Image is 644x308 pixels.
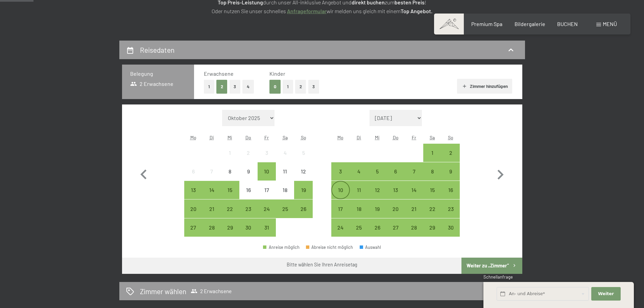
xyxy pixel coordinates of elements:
abbr: Freitag [264,135,269,140]
a: BUCHEN [557,21,578,27]
div: 18 [277,187,293,204]
span: 2 Erwachsene [130,80,174,88]
div: Wed Oct 22 2025 [221,199,239,218]
div: Anreise möglich [184,199,202,218]
div: 30 [442,225,459,242]
div: 18 [351,206,367,223]
div: 27 [185,225,202,242]
button: Vorheriger Monat [134,110,153,237]
div: 21 [203,206,220,223]
div: 4 [277,150,293,167]
abbr: Dienstag [210,135,214,140]
div: 19 [295,187,312,204]
span: Erwachsene [204,70,234,77]
div: 26 [369,225,386,242]
div: Thu Nov 20 2025 [386,199,405,218]
div: Mon Nov 17 2025 [331,199,350,218]
div: Anreise möglich [423,181,442,199]
div: Fri Oct 31 2025 [258,218,276,237]
div: 20 [185,206,202,223]
div: Anreise möglich [423,144,442,162]
div: Anreise möglich [202,218,221,237]
div: Anreise möglich [368,218,386,237]
div: Sat Nov 29 2025 [423,218,442,237]
div: Anreise möglich [386,181,405,199]
div: 2 [240,150,257,167]
div: Bitte wählen Sie Ihren Anreisetag [287,261,357,268]
div: Sat Nov 22 2025 [423,199,442,218]
div: Mon Nov 10 2025 [331,181,350,199]
div: Sun Oct 12 2025 [294,162,312,181]
div: 12 [295,169,312,186]
div: Anreise möglich [294,199,312,218]
button: 3 [308,80,319,94]
span: Kinder [269,70,285,77]
div: Thu Oct 09 2025 [239,162,258,181]
div: Auswahl [360,245,381,250]
div: Fri Nov 21 2025 [405,199,423,218]
div: 27 [387,225,404,242]
div: Anreise möglich [331,199,350,218]
div: Fri Oct 17 2025 [258,181,276,199]
div: Anreise möglich [442,162,460,181]
div: Anreise möglich [331,162,350,181]
div: Tue Oct 21 2025 [202,199,221,218]
div: Anreise möglich [368,162,386,181]
div: 25 [277,206,293,223]
div: Thu Oct 02 2025 [239,144,258,162]
div: 22 [221,206,238,223]
div: Anreise möglich [258,218,276,237]
div: 14 [203,187,220,204]
button: 0 [269,80,281,94]
div: Sat Oct 11 2025 [276,162,294,181]
button: 1 [283,80,293,94]
div: Anreise möglich [405,162,423,181]
div: Anreise möglich [258,199,276,218]
div: Anreise nicht möglich [184,162,202,181]
button: 4 [242,80,254,94]
abbr: Donnerstag [245,135,251,140]
div: Anreise möglich [202,199,221,218]
div: 29 [424,225,441,242]
abbr: Samstag [430,135,435,140]
div: 11 [351,187,367,204]
div: Tue Nov 11 2025 [350,181,368,199]
div: Anreise möglich [405,199,423,218]
div: 7 [203,169,220,186]
span: Premium Spa [471,21,502,27]
div: Anreise möglich [442,144,460,162]
div: Anreise möglich [405,218,423,237]
abbr: Donnerstag [393,135,399,140]
div: Anreise nicht möglich [221,162,239,181]
div: Mon Oct 27 2025 [184,218,202,237]
div: Thu Nov 27 2025 [386,218,405,237]
div: 28 [405,225,422,242]
div: Anreise nicht möglich [202,162,221,181]
div: Anreise möglich [386,162,405,181]
div: 23 [442,206,459,223]
div: 15 [221,187,238,204]
div: Tue Nov 25 2025 [350,218,368,237]
div: 9 [240,169,257,186]
div: 6 [185,169,202,186]
div: 31 [258,225,275,242]
div: Tue Oct 28 2025 [202,218,221,237]
div: Anreise möglich [221,181,239,199]
abbr: Samstag [283,135,288,140]
div: Anreise möglich [350,199,368,218]
div: Anreise nicht möglich [294,144,312,162]
div: Anreise nicht möglich [239,162,258,181]
div: 5 [295,150,312,167]
abbr: Sonntag [301,135,306,140]
div: Anreise möglich [442,181,460,199]
div: 12 [369,187,386,204]
div: Anreise möglich [221,199,239,218]
div: Anreise möglich [331,218,350,237]
div: Sat Oct 25 2025 [276,199,294,218]
div: Mon Oct 06 2025 [184,162,202,181]
div: Tue Oct 14 2025 [202,181,221,199]
div: Anreise möglich [294,181,312,199]
span: Weiter [598,291,614,297]
span: Menü [603,21,617,27]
